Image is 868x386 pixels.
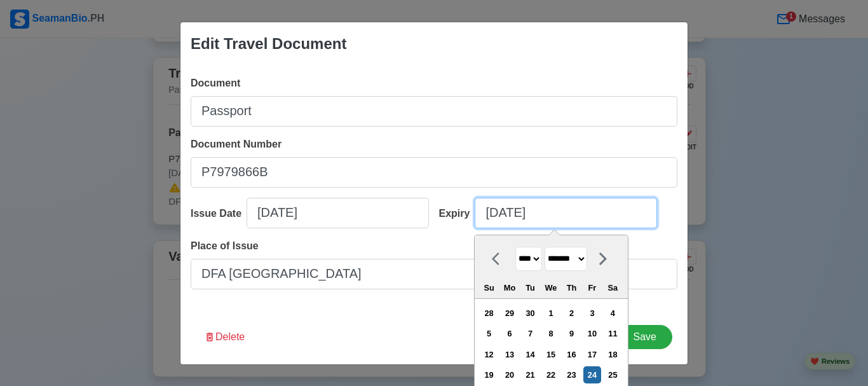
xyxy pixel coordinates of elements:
[522,366,539,383] div: Choose Tuesday, October 21st, 2025
[583,325,600,342] div: Choose Friday, October 10th, 2025
[501,279,518,296] div: Mo
[563,366,580,383] div: Choose Thursday, October 23rd, 2025
[563,305,580,322] div: Choose Thursday, October 2nd, 2025
[191,206,247,221] div: Issue Date
[604,279,621,296] div: Sa
[522,305,539,322] div: Choose Tuesday, September 30th, 2025
[563,325,580,342] div: Choose Thursday, October 9th, 2025
[191,157,677,188] input: Ex: P12345678B
[196,325,253,349] button: Delete
[542,346,559,363] div: Choose Wednesday, October 15th, 2025
[191,139,281,149] span: Document Number
[501,325,518,342] div: Choose Monday, October 6th, 2025
[542,366,559,383] div: Choose Wednesday, October 22nd, 2025
[618,325,672,349] button: Save
[480,305,498,322] div: Choose Sunday, September 28th, 2025
[480,366,498,383] div: Choose Sunday, October 19th, 2025
[191,240,259,251] span: Place of Issue
[604,325,621,342] div: Choose Saturday, October 11th, 2025
[604,305,621,322] div: Choose Saturday, October 4th, 2025
[542,325,559,342] div: Choose Wednesday, October 8th, 2025
[501,346,518,363] div: Choose Monday, October 13th, 2025
[604,366,621,383] div: Choose Saturday, October 25th, 2025
[191,96,677,127] input: Ex: Passport
[604,346,621,363] div: Choose Saturday, October 18th, 2025
[522,346,539,363] div: Choose Tuesday, October 14th, 2025
[501,305,518,322] div: Choose Monday, September 29th, 2025
[583,279,600,296] div: Fr
[522,279,539,296] div: Tu
[191,259,677,289] input: Ex: Cebu City
[542,305,559,322] div: Choose Wednesday, October 1st, 2025
[191,78,240,88] span: Document
[583,346,600,363] div: Choose Friday, October 17th, 2025
[191,32,346,55] div: Edit Travel Document
[501,366,518,383] div: Choose Monday, October 20th, 2025
[480,346,498,363] div: Choose Sunday, October 12th, 2025
[522,325,539,342] div: Choose Tuesday, October 7th, 2025
[583,366,600,383] div: Choose Friday, October 24th, 2025
[563,346,580,363] div: Choose Thursday, October 16th, 2025
[439,206,475,221] div: Expiry
[563,279,580,296] div: Th
[583,305,600,322] div: Choose Friday, October 3rd, 2025
[480,279,498,296] div: Su
[480,325,498,342] div: Choose Sunday, October 5th, 2025
[542,279,559,296] div: We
